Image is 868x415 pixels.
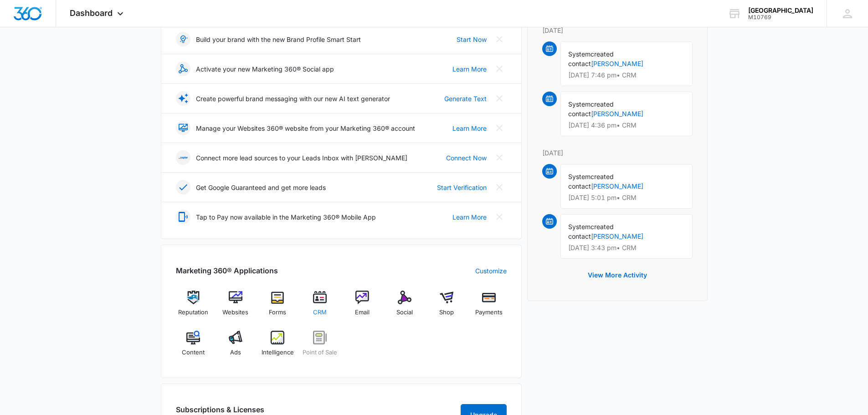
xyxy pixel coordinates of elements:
a: Customize [475,266,507,276]
a: Email [345,291,380,323]
a: Learn More [452,64,487,74]
a: Forms [260,291,295,323]
p: Connect more lead sources to your Leads Inbox with [PERSON_NAME] [196,153,407,163]
button: Close [492,121,507,135]
a: Generate Text [444,94,487,103]
div: account id [748,14,813,20]
a: CRM [303,291,338,323]
span: System [568,100,591,108]
span: created contact [568,100,614,118]
button: Close [492,180,507,195]
p: Get Google Guaranteed and get more leads [196,183,326,192]
p: Build your brand with the new Brand Profile Smart Start [196,35,361,44]
h2: Marketing 360® Applications [176,265,278,276]
div: account name [748,7,813,14]
span: Forms [269,308,286,317]
p: [DATE] [542,26,693,35]
button: Close [492,32,507,46]
a: Intelligence [260,331,295,364]
p: Create powerful brand messaging with our new AI text generator [196,94,390,103]
a: Websites [218,291,253,323]
a: Content [176,331,211,364]
a: [PERSON_NAME] [591,182,643,190]
button: View More Activity [579,264,656,286]
span: Ads [230,348,241,357]
a: Learn More [452,212,487,222]
button: Close [492,150,507,165]
a: Payments [472,291,507,323]
a: Ads [218,331,253,364]
span: Social [396,308,413,317]
a: Learn More [452,123,487,133]
button: Close [492,61,507,76]
span: Payments [475,308,503,317]
p: Tap to Pay now available in the Marketing 360® Mobile App [196,212,376,222]
a: [PERSON_NAME] [591,60,643,67]
span: Point of Sale [303,348,337,357]
button: Close [492,210,507,224]
button: Close [492,91,507,106]
p: [DATE] 7:46 pm • CRM [568,72,685,78]
span: System [568,173,591,180]
span: Email [355,308,370,317]
p: [DATE] 3:43 pm • CRM [568,245,685,251]
span: created contact [568,50,614,67]
p: [DATE] 4:36 pm • CRM [568,122,685,128]
a: Start Now [457,35,487,44]
span: Websites [222,308,248,317]
span: System [568,223,591,231]
p: Activate your new Marketing 360® Social app [196,64,334,74]
a: [PERSON_NAME] [591,232,643,240]
span: Reputation [178,308,208,317]
span: Shop [439,308,454,317]
span: CRM [313,308,327,317]
a: Shop [429,291,464,323]
span: Content [182,348,205,357]
a: [PERSON_NAME] [591,110,643,118]
a: Connect Now [446,153,487,163]
a: Social [387,291,422,323]
span: created contact [568,223,614,240]
p: [DATE] [542,148,693,158]
span: Intelligence [262,348,294,357]
p: [DATE] 5:01 pm • CRM [568,195,685,201]
span: Dashboard [70,8,113,18]
a: Start Verification [437,183,487,192]
a: Point of Sale [303,331,338,364]
span: created contact [568,173,614,190]
a: Reputation [176,291,211,323]
p: Manage your Websites 360® website from your Marketing 360® account [196,123,415,133]
span: System [568,50,591,58]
